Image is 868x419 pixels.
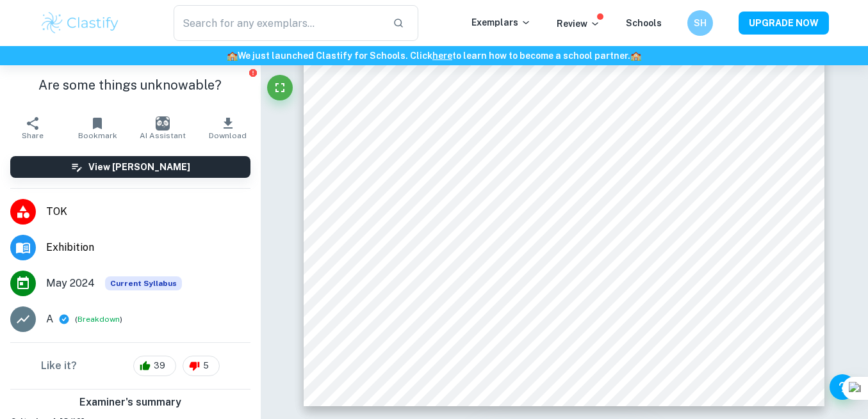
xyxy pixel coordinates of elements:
img: AI Assistant [156,116,170,130]
button: Breakdown [78,313,120,325]
span: AI Assistant [140,131,186,140]
p: Exemplars [471,15,531,29]
span: 39 [147,360,172,372]
span: 🏫 [227,51,238,61]
h6: We just launched Clastify for Schools. Click to learn how to become a school partner. [3,49,865,63]
p: A [46,312,53,327]
span: Bookmark [78,131,117,140]
span: Download [209,131,247,140]
span: 🏫 [630,51,641,61]
span: Current Syllabus [105,276,182,290]
button: SH [687,10,713,36]
img: Clastify logo [40,10,121,36]
span: ( ) [75,313,122,325]
h1: Are some things unknowable? [10,75,250,95]
div: 39 [133,356,176,376]
input: Search for any exemplars... [174,5,383,41]
h6: SH [692,16,707,30]
span: TOK [46,204,250,219]
button: AI Assistant [130,110,195,146]
span: 5 [196,360,216,372]
div: This exemplar is based on the current syllabus. Feel free to refer to it for inspiration/ideas wh... [105,276,182,290]
div: 5 [183,356,220,376]
span: Exhibition [46,240,250,255]
button: UPGRADE NOW [739,12,829,35]
button: Download [195,110,261,146]
button: Report issue [249,68,258,77]
span: May 2024 [46,276,95,291]
h6: Examiner's summary [5,395,256,410]
button: Bookmark [65,110,131,146]
a: Schools [626,18,662,28]
button: View [PERSON_NAME] [10,156,250,178]
p: Review [557,17,600,31]
a: here [432,51,452,61]
h6: View [PERSON_NAME] [88,160,190,174]
h6: Like it? [41,358,77,374]
button: Help and Feedback [830,374,855,400]
span: Share [22,131,44,140]
button: Fullscreen [267,75,293,100]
